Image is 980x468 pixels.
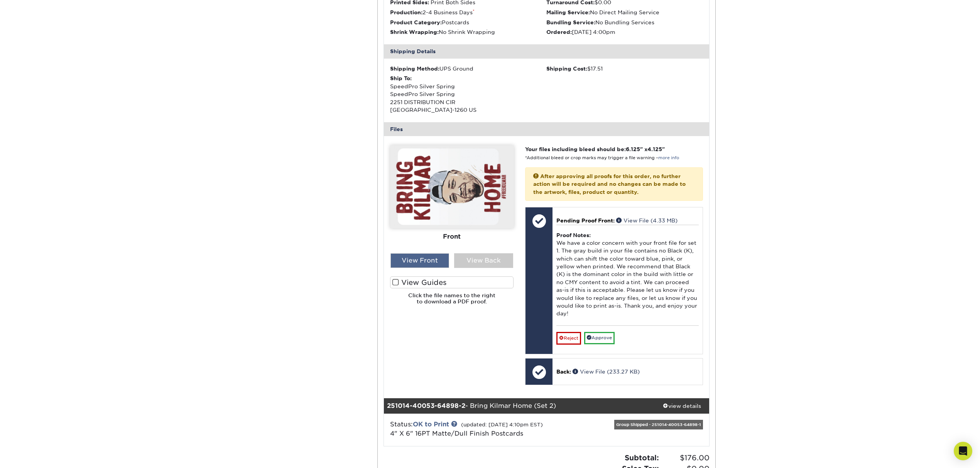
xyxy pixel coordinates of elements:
a: View File (4.33 MB) [616,217,678,224]
li: No Direct Mailing Service [546,8,703,16]
a: View File (233.27 KB) [573,369,640,375]
a: view details [655,398,709,414]
div: - Bring Kilmar Home (Set 2) [384,398,655,414]
li: [DATE] 4:00pm [546,28,703,36]
small: *Additional bleed or crop marks may trigger a file warning – [525,155,679,160]
a: Approve [584,332,615,344]
li: No Bundling Services [546,19,703,26]
strong: Production: [390,9,422,15]
div: Status: [384,420,601,438]
strong: Your files including bleed should be: " x " [525,146,665,152]
a: more info [658,155,679,160]
strong: Ship To: [390,75,412,81]
strong: Product Category: [390,19,442,25]
div: view details [655,402,709,410]
a: OK to Print [413,421,449,428]
strong: Shipping Method: [390,66,439,72]
label: View Guides [390,276,514,288]
div: We have a color concern with your front file for set 1. The gray build in your file contains no B... [556,225,699,326]
strong: Shrink Wrapping: [390,29,439,35]
a: 4" X 6" 16PT Matte/Dull Finish Postcards [390,430,523,437]
div: Group Shipped - 251014-40053-64898-1 [614,420,703,429]
span: Pending Proof Front: [556,217,615,224]
li: No Shrink Wrapping [390,28,547,36]
span: 4.125 [647,146,662,152]
strong: Mailing Service: [546,9,590,15]
strong: After approving all proofs for this order, no further action will be required and no changes can ... [533,173,686,195]
div: SpeedPro Silver Spring SpeedPro Silver Spring 2251 DISTRIBUTION CIR [GEOGRAPHIC_DATA]-1260 US [390,74,547,114]
span: Back: [556,369,571,375]
div: Files [384,122,710,136]
strong: Proof Notes: [556,232,591,238]
a: Reject [556,332,581,344]
div: Open Intercom Messenger [954,442,972,460]
h6: Click the file names to the right to download a PDF proof. [390,292,514,311]
div: UPS Ground [390,65,547,72]
li: Postcards [390,19,547,26]
div: Front [390,229,514,246]
div: $17.51 [546,65,703,72]
div: View Back [454,253,513,268]
span: $176.00 [661,453,710,463]
strong: Subtotal: [625,453,659,462]
div: View Front [390,253,449,268]
strong: Bundling Service: [546,19,595,25]
li: 2-4 Business Days [390,8,547,16]
strong: Ordered: [546,29,572,35]
div: Shipping Details [384,44,710,58]
span: 6.125 [626,146,640,152]
strong: Shipping Cost: [546,66,587,72]
strong: 251014-40053-64898-2 [387,402,465,409]
small: (updated: [DATE] 4:10pm EST) [461,422,543,428]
